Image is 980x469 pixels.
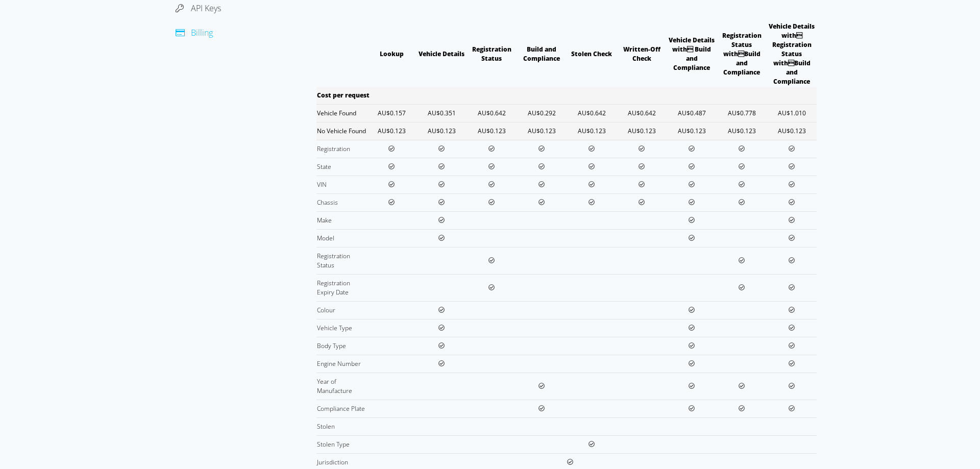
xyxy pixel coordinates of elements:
td: Make [316,211,366,229]
td: Registration [316,140,366,158]
td: Stolen Type [316,435,366,453]
td: AU$0.642 [467,104,517,122]
td: Model [316,229,366,247]
th: Vehicle Details with Registration Status withBuild and Compliance [767,21,817,87]
td: AU$0.123 [416,122,467,140]
td: Engine Number [316,355,366,373]
td: AU$0.123 [467,122,517,140]
th: Written-Off Check [617,21,667,87]
td: AU$0.123 [517,122,567,140]
td: AU$0.123 [617,122,667,140]
td: Vehicle Found [316,104,366,122]
td: Registration Expiry Date [316,274,366,301]
td: No Vehicle Found [316,122,366,140]
td: Stolen [316,417,366,435]
th: Lookup [366,21,416,87]
td: AU$0.642 [567,104,617,122]
td: AU$0.157 [366,104,416,122]
td: AU$0.123 [366,122,416,140]
td: Compliance Plate [316,400,366,417]
td: Colour [316,301,366,319]
td: AU$0.123 [767,122,817,140]
td: Year of Manufacture [316,373,366,400]
td: AU$1.010 [767,104,817,122]
td: Body Type [316,337,366,355]
td: AU$0.123 [717,122,767,140]
td: AU$0.292 [517,104,567,122]
a: API Keys [176,3,221,14]
td: AU$0.778 [717,104,767,122]
td: State [316,158,366,176]
td: AU$0.123 [567,122,617,140]
td: Chassis [316,193,366,211]
td: VIN [316,176,366,193]
th: Build and Compliance [517,21,567,87]
span: Billing [191,27,213,38]
th: Registration Status [467,21,517,87]
td: AU$0.123 [667,122,717,140]
td: Cost per request [316,87,517,105]
td: AU$0.351 [416,104,467,122]
a: Billing [176,27,213,38]
span: API Keys [191,3,221,14]
td: AU$0.487 [667,104,717,122]
td: Vehicle Type [316,319,366,337]
th: Vehicle Details [416,21,467,87]
th: Stolen Check [567,21,617,87]
td: Registration Status [316,247,366,274]
th: Vehicle Details with Build and Compliance [667,21,717,87]
td: AU$0.642 [617,104,667,122]
th: Registration Status withBuild and Compliance [717,21,767,87]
